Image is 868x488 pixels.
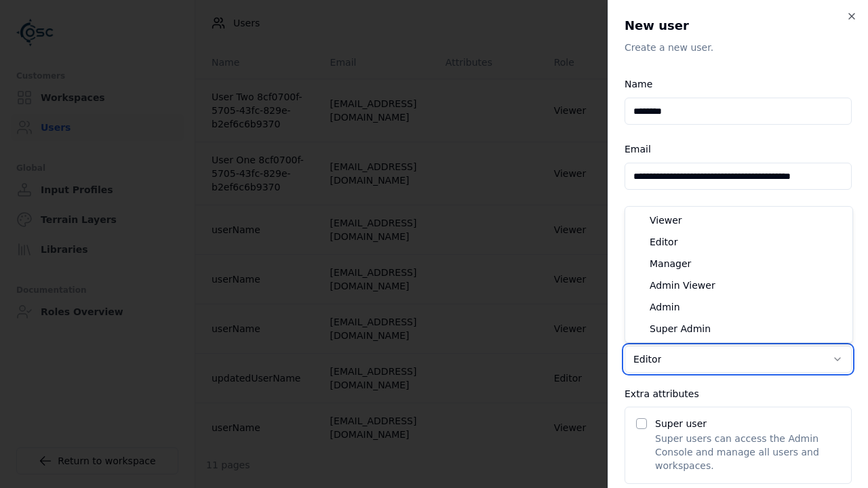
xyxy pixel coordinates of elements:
[650,235,677,249] span: Editor
[650,300,680,314] span: Admin
[650,322,711,335] span: Super Admin
[650,213,682,227] span: Viewer
[650,257,691,270] span: Manager
[650,279,715,292] span: Admin Viewer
